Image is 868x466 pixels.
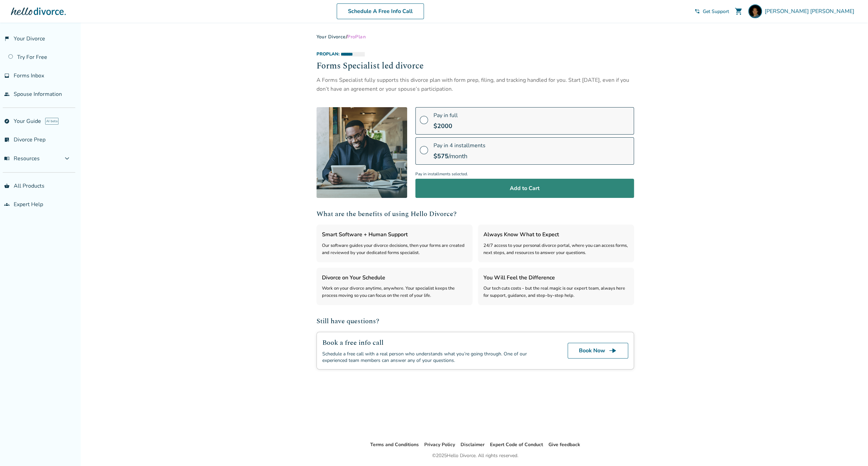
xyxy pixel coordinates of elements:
[4,118,10,124] span: explore
[347,34,366,40] span: Pro Plan
[63,154,71,163] span: expand_more
[483,230,629,239] h3: Always Know What to Expect
[703,8,729,15] span: Get Support
[370,441,419,448] a: Terms and Conditions
[748,4,762,18] img: John Dinh
[695,8,729,15] a: phone_in_talkGet Support
[483,273,629,282] h3: You Will Feel the Difference
[415,169,634,179] span: Pay in installments selected.
[322,230,467,239] h3: Smart Software + Human Support
[4,73,10,78] span: inbox
[4,91,10,97] span: people
[415,179,634,198] button: Add to Cart
[695,9,700,14] span: phone_in_talk
[424,441,455,448] a: Privacy Policy
[4,202,10,207] span: groups
[316,76,634,94] div: A Forms Specialist fully supports this divorce plan with form prep, filing, and tracking handled ...
[322,273,467,282] h3: Divorce on Your Schedule
[316,209,634,219] h2: What are the benefits of using Hello Divorce?
[483,242,629,257] div: 24/7 access to your personal divorce portal, where you can access forms, next steps, and resource...
[316,107,407,198] img: [object Object]
[4,137,10,142] span: list_alt_check
[316,51,339,57] span: Pro Plan:
[322,285,467,300] div: Work on your divorce anytime, anywhere. Your specialist keeps the process moving so you can focus...
[461,441,484,449] li: Disclaimer
[433,122,452,130] span: $ 2000
[433,152,449,160] span: $ 575
[316,34,634,40] div: /
[568,343,628,358] a: Book Nowline_end_arrow
[14,72,44,79] span: Forms Inbox
[4,183,10,189] span: shopping_basket
[4,155,40,162] span: Resources
[483,285,629,300] div: Our tech cuts costs - but the real magic is our expert team, always here for support, guidance, a...
[433,112,458,119] span: Pay in full
[316,60,634,73] h2: Forms Specialist led divorce
[45,118,59,125] span: AI beta
[433,142,485,149] span: Pay in 4 installments
[432,452,518,460] div: © 2025 Hello Divorce. All rights reserved.
[609,347,617,355] span: line_end_arrow
[4,156,10,161] span: menu_book
[4,36,10,41] span: flag_2
[337,3,424,19] a: Schedule A Free Info Call
[765,8,857,15] span: [PERSON_NAME] [PERSON_NAME]
[322,242,467,257] div: Our software guides your divorce decisions, then your forms are created and reviewed by your dedi...
[548,441,580,449] li: Give feedback
[322,351,551,364] div: Schedule a free call with a real person who understands what you’re going through. One of our exp...
[490,441,543,448] a: Expert Code of Conduct
[735,7,743,15] span: shopping_cart
[433,152,485,160] div: /month
[316,316,634,326] h2: Still have questions?
[322,338,551,348] h2: Book a free info call
[316,34,346,40] a: Your Divorce
[834,433,868,466] iframe: Chat Widget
